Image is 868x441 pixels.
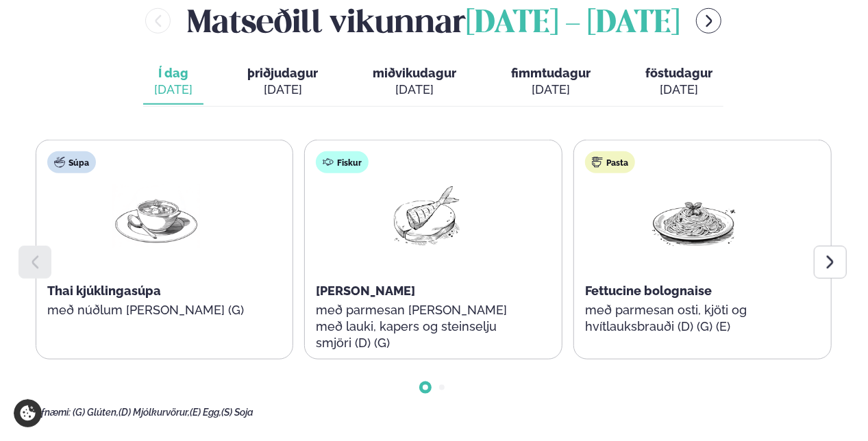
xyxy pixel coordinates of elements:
span: Ofnæmi: [34,407,71,418]
button: þriðjudagur [DATE] [236,60,329,105]
p: með núðlum [PERSON_NAME] (G) [47,302,265,318]
span: þriðjudagur [247,66,318,80]
div: [DATE] [247,81,318,98]
span: Fettucine bolognaise [585,283,712,298]
span: Í dag [154,65,193,81]
button: miðvikudagur [DATE] [362,60,467,105]
img: Soup.png [112,184,200,248]
img: pasta.svg [592,157,603,168]
img: Fish.png [381,184,469,248]
img: Spagetti.png [650,184,738,248]
div: [DATE] [373,81,456,98]
span: (S) Soja [221,407,253,418]
span: föstudagur [645,66,712,80]
p: með parmesan osti, kjöti og hvítlauksbrauði (D) (G) (E) [585,302,803,335]
div: [DATE] [154,81,193,98]
span: miðvikudagur [373,66,456,80]
button: menu-btn-left [145,8,171,34]
div: Pasta [585,151,635,173]
button: föstudagur [DATE] [634,60,723,105]
span: Go to slide 2 [439,385,445,390]
img: soup.svg [54,157,65,168]
span: (E) Egg, [190,407,221,418]
span: (D) Mjólkurvörur, [119,407,190,418]
img: fish.svg [323,157,334,168]
button: Í dag [DATE] [143,60,203,105]
a: Cookie settings [14,399,42,427]
span: fimmtudagur [511,66,591,80]
span: (G) Glúten, [73,407,119,418]
span: [PERSON_NAME] [316,283,415,298]
span: [DATE] - [DATE] [466,9,680,39]
div: Fiskur [316,151,369,173]
span: Thai kjúklingasúpa [47,283,161,298]
div: [DATE] [645,81,712,98]
p: með parmesan [PERSON_NAME] með lauki, kapers og steinselju smjöri (D) (G) [316,302,534,351]
div: Súpa [47,151,96,173]
div: [DATE] [511,81,591,98]
span: Go to slide 1 [423,385,428,390]
button: menu-btn-right [696,8,721,34]
button: fimmtudagur [DATE] [500,60,602,105]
